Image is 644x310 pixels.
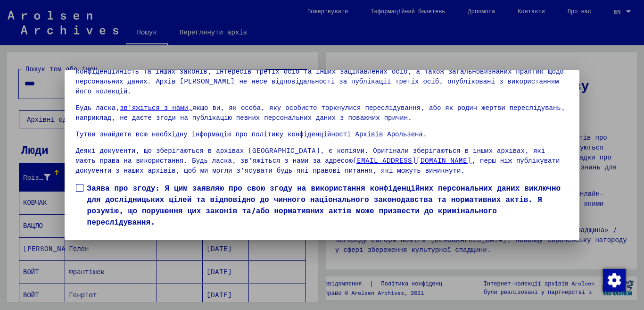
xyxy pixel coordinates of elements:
font: Будь ласка, [76,103,120,112]
font: Зверніть увагу, що цей портал про жертв нацистських переслідувань містить конфіденційні дані про ... [76,47,564,95]
font: , перш ніж публікувати документи з наших архівів, щоб ми могли з’ясувати будь-які правові питання... [76,156,560,175]
img: Зміна згоди [603,269,626,292]
a: [EMAIL_ADDRESS][DOMAIN_NAME] [353,156,471,165]
font: Деякі документи, що зберігаються в архівах [GEOGRAPHIC_DATA], є копіями. Оригінали зберігаються в... [76,146,545,165]
div: Зміна згоди [603,268,625,291]
font: Заява про згоду: Я цим заявляю про свою згоду на використання конфіденційних персональних даних в... [87,183,561,226]
font: якщо ви, як особа, яку особисто торкнулися переслідування, або як родич жертви переслідувань, нап... [76,103,565,122]
a: зв’яжіться з нами, [120,103,192,112]
a: Тут [76,130,88,138]
font: ви знайдете всю необхідну інформацію про політику конфіденційності Архівів Арользена. [88,130,427,138]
